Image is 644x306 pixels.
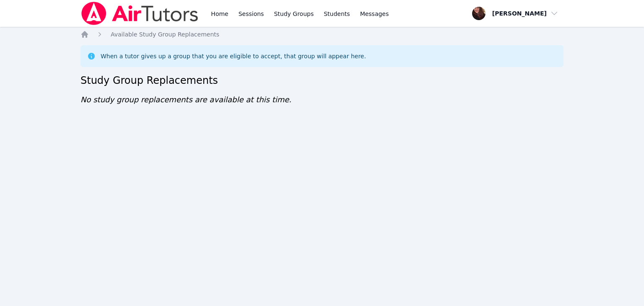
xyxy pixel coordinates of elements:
a: Available Study Group Replacements [111,30,219,39]
h2: Study Group Replacements [80,74,563,87]
img: Air Tutors [80,2,199,25]
span: Messages [360,10,389,18]
div: When a tutor gives up a group that you are eligible to accept, that group will appear here. [101,52,366,60]
nav: Breadcrumb [80,30,563,39]
span: Available Study Group Replacements [111,31,219,38]
span: No study group replacements are available at this time. [80,95,291,104]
